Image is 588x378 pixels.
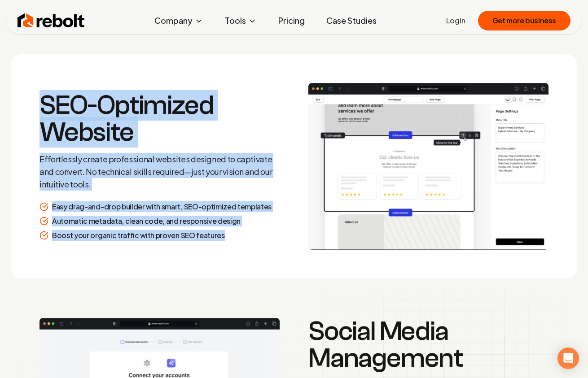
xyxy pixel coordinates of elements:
[308,318,549,372] h3: Social Media Management
[18,12,85,30] img: Rebolt Logo
[147,12,211,30] button: Company
[52,230,225,241] p: Boost your organic traffic with proven SEO features
[557,348,579,369] div: Open Intercom Messenger
[271,12,312,30] a: Pricing
[478,11,570,30] button: Get more business
[446,15,465,26] a: Login
[39,153,280,191] p: Effortlessly create professional websites designed to captivate and convert. No technical skills ...
[308,83,549,250] img: How it works
[52,216,241,226] p: Automatic metadata, clean code, and responsive design
[52,201,272,212] p: Easy drag-and-drop builder with smart, SEO-optimized templates
[39,92,280,146] h3: SEO-Optimized Website
[319,12,384,30] a: Case Studies
[218,12,264,30] button: Tools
